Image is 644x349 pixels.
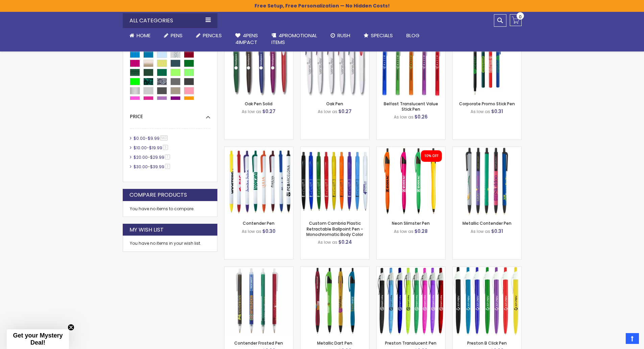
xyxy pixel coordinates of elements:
[132,145,170,151] a: $10.00-$19.993
[467,340,507,346] a: Preston B Click Pen
[626,333,639,344] a: Top
[453,266,521,272] a: Preston B Click Pen
[400,28,426,43] a: Blog
[491,108,503,115] span: $0.31
[245,101,272,107] a: Oak Pen Solid
[242,228,261,234] span: As low as
[491,228,503,235] span: $0.31
[471,109,490,114] span: As low as
[224,267,293,335] img: Contender Frosted Pen
[132,135,170,141] a: $0.00-$9.99563
[262,108,276,115] span: $0.27
[262,228,276,235] span: $0.30
[394,114,413,120] span: As low as
[137,32,150,39] span: Home
[338,239,352,245] span: $0.24
[377,147,445,152] a: Neon Slimster Pen
[326,101,343,107] a: Oak Pen
[377,147,445,216] img: Neon Slimster Pen
[357,28,400,43] a: Specials
[13,332,63,346] span: Get your Mystery Deal!
[134,145,147,151] span: $10.00
[123,28,157,43] a: Home
[224,266,293,272] a: Contender Frosted Pen
[235,32,258,46] span: 4Pens 4impact
[377,27,445,96] img: Belfast Translucent Value Stick Pen
[324,28,357,43] a: Rush
[392,220,430,226] a: Neon Slimster Pen
[160,135,168,140] span: 563
[459,101,515,107] a: Corporate Promo Stick Pen
[165,154,170,159] span: 7
[224,147,293,216] img: Contender Pen
[224,147,293,152] a: Contender Pen
[129,226,164,234] strong: My Wish List
[203,32,222,39] span: Pencils
[163,145,168,150] span: 3
[519,14,522,20] span: 0
[384,101,438,112] a: Belfast Translucent Value Stick Pen
[157,28,189,43] a: Pens
[265,28,324,50] a: 4PROMOTIONALITEMS
[68,324,74,331] button: Close teaser
[306,220,363,237] a: Custom Cambria Plastic Retractable Ballpoint Pen - Monochromatic Body Color
[318,109,337,114] span: As low as
[132,154,172,160] a: $20.00-$29.997
[271,32,317,46] span: 4PROMOTIONAL ITEMS
[317,340,352,346] a: Metallic Dart Pen
[148,135,160,141] span: $9.99
[134,154,148,160] span: $20.00
[123,201,217,217] div: You have no items to compare.
[453,27,521,96] img: Corporate Promo Stick Pen
[453,147,521,216] img: Metallic Contender Pen
[394,228,413,234] span: As low as
[132,164,172,170] a: $30.00-$39.993
[134,164,148,170] span: $30.00
[165,164,170,169] span: 3
[337,32,350,39] span: Rush
[189,28,229,43] a: Pencils
[171,32,183,39] span: Pens
[123,13,217,28] div: All Categories
[7,329,69,349] div: Get your Mystery Deal!Close teaser
[224,27,293,96] img: Oak Pen Solid
[130,241,210,246] div: You have no items in your wish list.
[242,109,261,114] span: As low as
[377,267,445,335] img: Preston Translucent Pen
[338,108,352,115] span: $0.27
[510,14,522,26] a: 0
[301,27,369,96] img: Oak Pen
[243,220,275,226] a: Contender Pen
[150,154,164,160] span: $29.99
[229,28,265,50] a: 4Pens4impact
[301,147,369,216] img: Custom Cambria Plastic Retractable Ballpoint Pen - Monochromatic Body Color
[453,147,521,152] a: Metallic Contender Pen
[301,147,369,152] a: Custom Cambria Plastic Retractable Ballpoint Pen - Monochromatic Body Color
[462,220,511,226] a: Metallic Contender Pen
[149,145,162,151] span: $19.99
[130,108,210,120] div: Price
[414,228,428,235] span: $0.28
[150,164,164,170] span: $39.99
[301,267,369,335] img: Metallic Dart Pen
[406,32,420,39] span: Blog
[471,228,490,234] span: As low as
[377,266,445,272] a: Preston Translucent Pen
[424,154,438,158] div: 10% OFF
[234,340,283,346] a: Contender Frosted Pen
[371,32,393,39] span: Specials
[453,267,521,335] img: Preston B Click Pen
[414,113,428,120] span: $0.26
[134,135,145,141] span: $0.00
[318,239,337,245] span: As low as
[301,266,369,272] a: Metallic Dart Pen
[385,340,436,346] a: Preston Translucent Pen
[129,191,187,199] strong: Compare Products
